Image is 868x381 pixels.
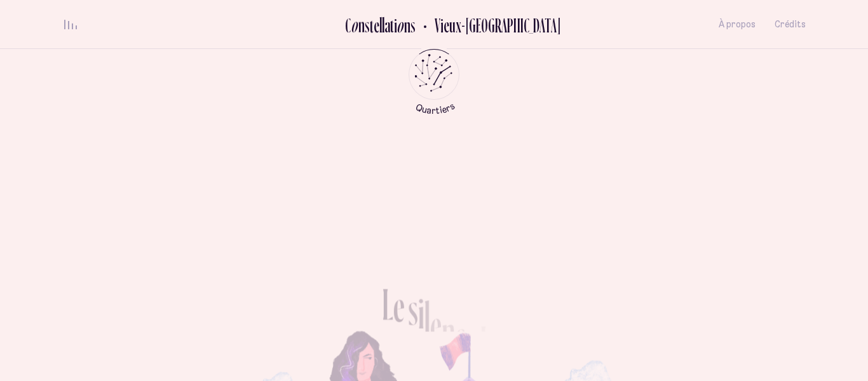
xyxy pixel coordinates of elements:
button: Retour au menu principal [397,49,471,114]
div: I [480,319,486,364]
div: i [417,291,423,335]
div: n [358,15,365,36]
div: i [394,15,397,36]
div: L [382,282,393,327]
div: l [424,296,430,341]
div: l [379,15,382,36]
h2: Vieux-[GEOGRAPHIC_DATA] [425,15,561,36]
div: e [465,317,477,361]
div: s [408,287,417,331]
div: n [441,309,454,354]
div: o [351,15,358,36]
div: t [390,15,394,36]
button: volume audio [62,18,79,31]
div: s [410,15,416,36]
div: o [397,15,404,36]
div: s [365,15,370,36]
div: C [345,15,351,36]
div: e [374,15,379,36]
div: t [370,15,374,36]
button: À propos [719,10,756,39]
div: e [430,303,442,347]
div: a [384,15,390,36]
div: l [382,15,384,36]
button: Retour au Quartier [416,14,561,35]
button: Crédits [775,10,806,39]
span: Crédits [775,19,806,30]
tspan: Quartiers [414,100,456,116]
div: e [393,284,404,329]
div: n [404,15,410,36]
span: À propos [719,19,756,30]
div: c [454,314,465,358]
